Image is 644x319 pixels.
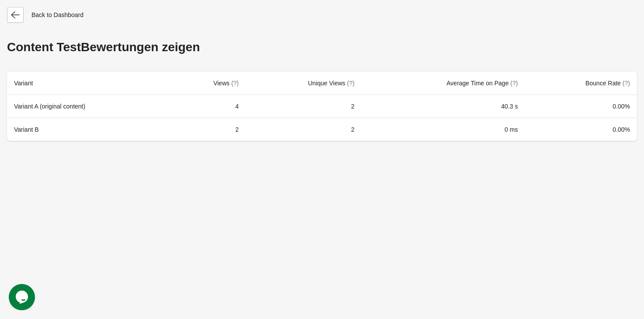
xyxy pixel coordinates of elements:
td: 40.3 s [362,95,525,118]
span: Views [213,80,239,87]
td: 4 [171,95,246,118]
iframe: chat widget [9,284,37,310]
td: 2 [246,95,362,118]
td: 0.00% [525,118,637,141]
td: 0 ms [362,118,525,141]
span: (?) [347,80,355,87]
td: 2 [171,118,246,141]
span: Average Time on Page [446,80,518,87]
div: Content Test Bewertungen zeigen [7,40,200,54]
span: (?) [231,80,239,87]
th: Variant B [7,118,171,141]
th: Variant A (original content) [7,95,171,118]
td: 0.00% [525,95,637,118]
span: Unique Views [308,80,355,87]
td: 2 [246,118,362,141]
div: Back to Dashboard [7,7,84,23]
span: Bounce Rate [585,80,630,87]
span: (?) [623,80,630,87]
th: Variant [7,72,171,95]
span: (?) [510,80,518,87]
